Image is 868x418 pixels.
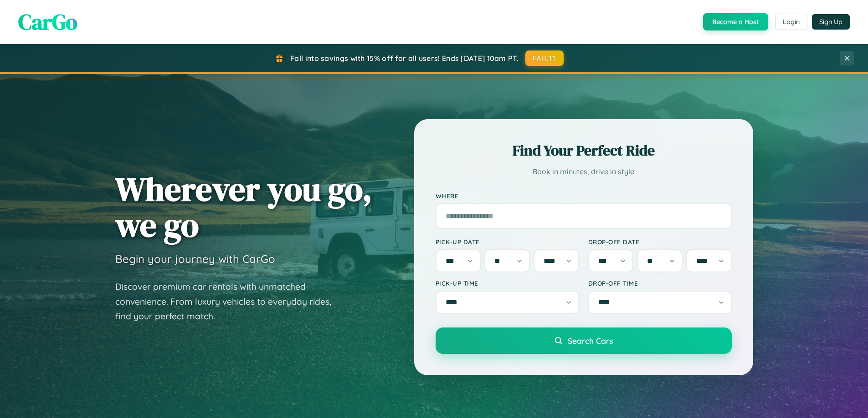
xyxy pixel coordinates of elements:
h1: Wherever you go, we go [115,171,372,243]
button: Sign Up [812,14,850,30]
h2: Find Your Perfect Ride [436,141,732,161]
button: FALL15 [525,50,564,66]
h3: Begin your journey with CarGo [115,252,275,266]
span: Fall into savings with 15% off for all users! Ends [DATE] 10am PT. [290,54,519,63]
label: Drop-off Date [588,238,732,246]
p: Discover premium car rentals with unmatched convenience. From luxury vehicles to everyday rides, ... [115,279,343,324]
p: Book in minutes, drive in style [436,165,732,178]
label: Where [436,192,732,200]
label: Pick-up Time [436,279,579,287]
button: Login [775,14,807,30]
span: Search Cars [568,336,613,346]
span: CarGo [18,7,77,37]
label: Drop-off Time [588,279,732,287]
button: Become a Host [703,13,768,30]
label: Pick-up Date [436,238,579,246]
button: Search Cars [436,327,732,354]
